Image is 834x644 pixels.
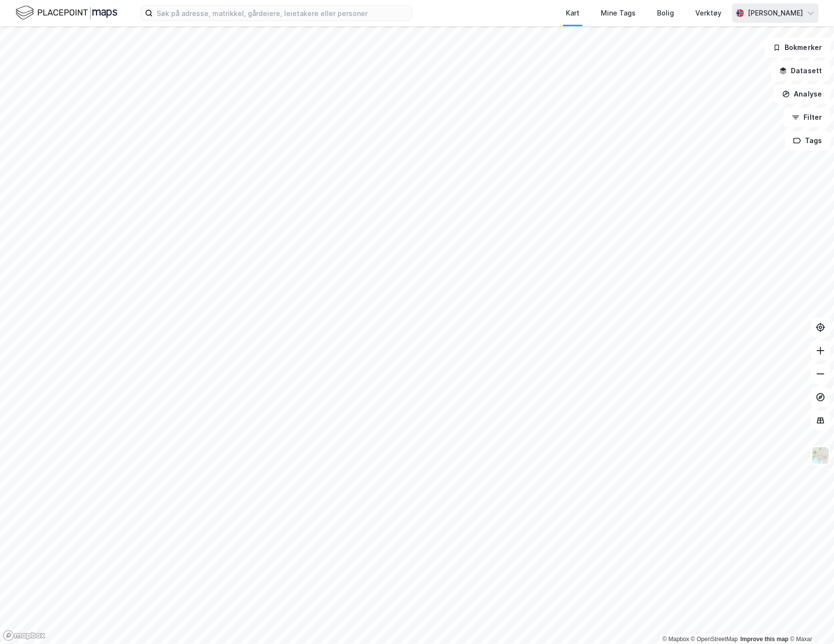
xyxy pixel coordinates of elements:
div: Kontrollprogram for chat [786,597,834,644]
button: Analyse [774,84,830,104]
div: Mine Tags [601,7,636,19]
img: Z [811,446,830,465]
button: Tags [785,131,830,150]
a: OpenStreetMap [691,636,738,643]
iframe: Chat Widget [786,597,834,644]
button: Filter [784,108,830,127]
button: Datasett [771,61,830,80]
img: logo.f888ab2527a4732fd821a326f86c7f29.svg [16,4,117,21]
div: Verktøy [695,7,722,19]
a: Mapbox homepage [3,630,46,641]
a: Improve this map [740,636,788,643]
div: [PERSON_NAME] [748,7,803,19]
div: Kart [566,7,579,19]
input: Søk på adresse, matrikkel, gårdeiere, leietakere eller personer [153,6,412,20]
a: Mapbox [662,636,689,643]
button: Bokmerker [765,38,830,57]
div: Bolig [657,7,674,19]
